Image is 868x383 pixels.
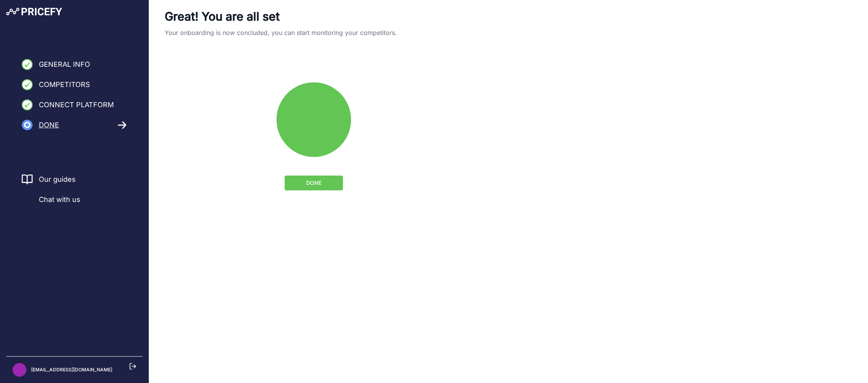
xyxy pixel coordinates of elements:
a: Chat with us [22,194,80,205]
span: Chat with us [39,194,80,205]
button: DONE [285,176,343,190]
p: Your onboarding is now concluded, you can start monitoring your competitors. [165,28,463,37]
img: Pricefy Logo [6,8,62,16]
a: Our guides [39,174,76,185]
span: Competitors [39,79,90,90]
p: [EMAIL_ADDRESS][DOMAIN_NAME] [31,367,112,373]
p: Great! You are all set [165,9,463,23]
span: General Info [39,59,90,70]
span: DONE [306,179,322,187]
span: Connect Platform [39,99,114,110]
span: Done [39,120,59,131]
